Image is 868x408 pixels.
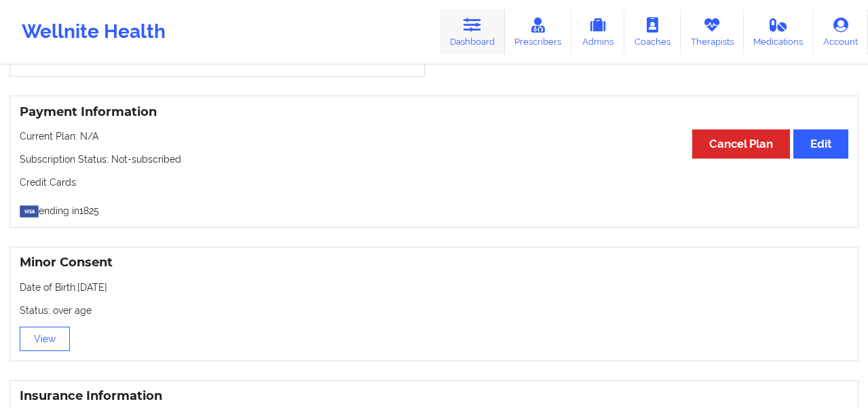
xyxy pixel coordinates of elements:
[20,129,848,143] p: Current Plan: N/A
[20,281,848,294] p: Date of Birth: [DATE]
[505,9,572,54] a: Prescribers
[20,152,848,166] p: Subscription Status: Not-subscribed
[20,104,848,120] h3: Payment Information
[681,9,744,54] a: Therapists
[20,255,848,270] h3: Minor Consent
[793,129,848,159] button: Edit
[20,199,848,218] p: ending in 1825
[20,327,70,351] button: View
[20,176,848,189] p: Credit Cards:
[20,304,848,317] p: Status: over age
[692,129,790,159] button: Cancel Plan
[744,9,814,54] a: Medications
[813,9,868,54] a: Account
[440,9,505,54] a: Dashboard
[624,9,681,54] a: Coaches
[20,388,848,404] h3: Insurance Information
[571,9,624,54] a: Admins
